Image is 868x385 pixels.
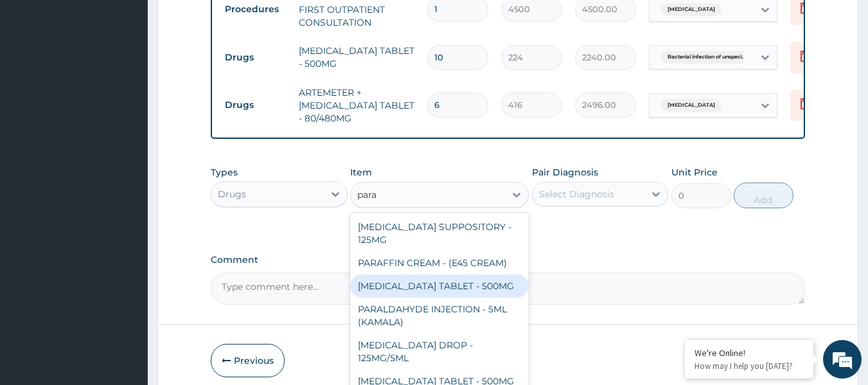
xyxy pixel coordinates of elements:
label: Types [211,167,238,178]
textarea: Type your message and hit 'Enter' [6,252,245,297]
div: [MEDICAL_DATA] DROP - 125MG/5ML [350,334,529,370]
div: [MEDICAL_DATA] SUPPOSITORY - 125MG [350,215,529,251]
div: Minimize live chat window [211,6,242,37]
label: Unit Price [671,166,718,179]
span: Bacterial infection of unspeci... [661,51,752,64]
label: Item [350,166,372,179]
span: [MEDICAL_DATA] [661,3,722,16]
label: Pair Diagnosis [532,166,598,179]
img: d_794563401_company_1708531726252_794563401 [24,64,52,96]
div: [MEDICAL_DATA] TABLET - 500MG [350,274,529,298]
div: Chat with us now [67,72,216,89]
span: We're online! [75,112,177,242]
span: [MEDICAL_DATA] [661,99,722,112]
button: Previous [211,344,285,377]
div: We're Online! [695,347,804,359]
div: PARALDAHYDE INJECTION - 5ML (KAMALA) [350,298,529,334]
div: Select Diagnosis [539,188,614,201]
div: PARAFFIN CREAM - (E45 CREAM) [350,251,529,274]
button: Add [734,183,793,208]
div: Drugs [218,188,246,201]
td: [MEDICAL_DATA] TABLET - 500MG [292,38,421,76]
p: How may I help you today? [695,361,804,372]
td: Drugs [218,46,292,69]
label: Comment [211,255,806,265]
td: ARTEMETER + [MEDICAL_DATA] TABLET - 80/480MG [292,80,421,131]
td: Drugs [218,93,292,117]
